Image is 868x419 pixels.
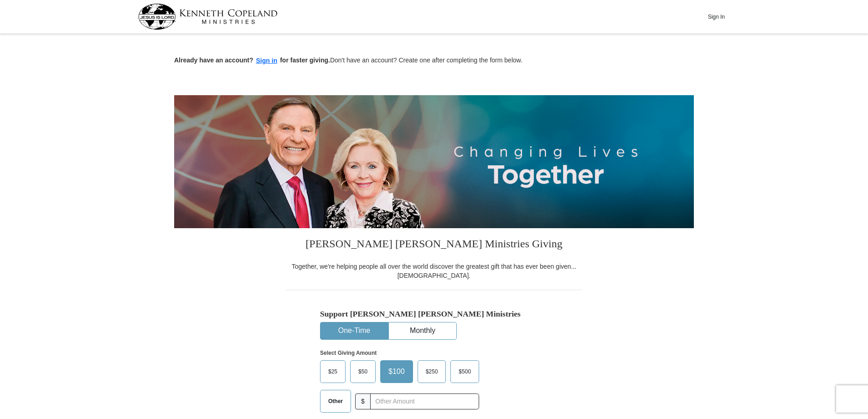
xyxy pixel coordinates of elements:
span: $ [355,393,371,409]
h3: [PERSON_NAME] [PERSON_NAME] Ministries Giving [286,228,582,262]
input: Other Amount [370,393,479,409]
span: $500 [454,365,475,378]
span: $100 [384,365,409,378]
button: One-Time [320,322,388,339]
span: $50 [354,365,372,378]
img: kcm-header-logo.svg [138,4,278,30]
strong: Already have an account? for faster giving. [174,56,330,64]
button: Sign in [253,56,280,66]
button: Monthly [389,322,456,339]
strong: Select Giving Amount [320,350,377,356]
span: Other [324,394,347,408]
h5: Support [PERSON_NAME] [PERSON_NAME] Ministries [320,309,548,319]
p: Don't have an account? Create one after completing the form below. [174,56,694,66]
span: $250 [421,365,443,378]
span: $25 [324,365,342,378]
div: Together, we're helping people all over the world discover the greatest gift that has ever been g... [286,262,582,280]
button: Sign In [703,10,730,24]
